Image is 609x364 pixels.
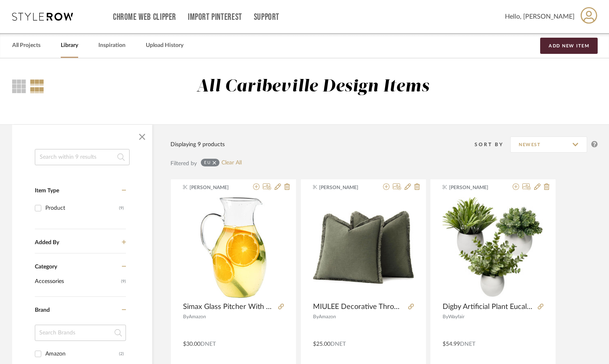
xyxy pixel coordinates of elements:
div: All Caribeville Design Items [196,77,429,97]
div: Filtered by [170,159,197,168]
span: Category [35,264,57,270]
button: Add New Item [540,38,598,54]
a: Upload History [146,40,183,51]
a: Chrome Web Clipper [113,14,176,21]
div: eu [204,160,211,165]
span: DNET [460,341,475,347]
input: Search within 9 results [35,149,130,165]
a: Import Pinterest [188,14,242,21]
span: [PERSON_NAME] [449,184,500,191]
span: Brand [35,307,50,313]
a: All Projects [12,40,40,51]
input: Search Brands [35,325,126,341]
div: Product [45,202,119,215]
span: [PERSON_NAME] [190,184,241,191]
span: Digby Artificial Plant Eucalyptus in White Pot (Set of 3) [443,302,534,311]
div: (9) [119,202,124,215]
span: Hello, [PERSON_NAME] [505,12,575,21]
span: $54.99 [443,341,460,347]
a: Clear All [221,160,242,166]
span: DNET [200,341,216,347]
span: By [183,314,189,319]
span: Amazon [189,314,206,319]
span: (9) [121,275,126,288]
span: DNET [330,341,346,347]
div: Sort By [475,140,510,149]
div: (2) [119,347,124,360]
img: Simax Glass Pitcher With Spout, 1.5 Quart Borosilicate Glass Pitchers With Handle, Made in Europe... [200,197,267,298]
span: Item Type [35,188,59,194]
div: Amazon [45,347,119,360]
img: Digby Artificial Plant Eucalyptus in White Pot (Set of 3) [443,197,543,298]
span: MIULEE Decorative Throw Pillow Covers Neutral Linen Fringe Throw Pillows Euro Shams Set of 2 [PER... [313,302,405,311]
span: Added By [35,240,59,245]
a: Library [61,40,78,51]
span: Amazon [319,314,336,319]
img: MIULEE Decorative Throw Pillow Covers Neutral Linen Fringe Throw Pillows Euro Shams Set of 2 Oliv... [313,211,414,283]
span: By [313,314,319,319]
a: Inspiration [98,40,126,51]
span: By [443,314,448,319]
span: [PERSON_NAME] [319,184,370,191]
a: Support [254,14,279,21]
button: Close [134,129,150,145]
span: $25.00 [313,341,330,347]
span: Wayfair [448,314,464,319]
span: Accessories [35,275,119,288]
span: $30.00 [183,341,200,347]
span: Simax Glass Pitcher With Spout, 1.5 Quart Borosilicate Glass Pitchers With Handle, Made in Europe... [183,302,275,311]
div: Displaying 9 products [170,140,225,149]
